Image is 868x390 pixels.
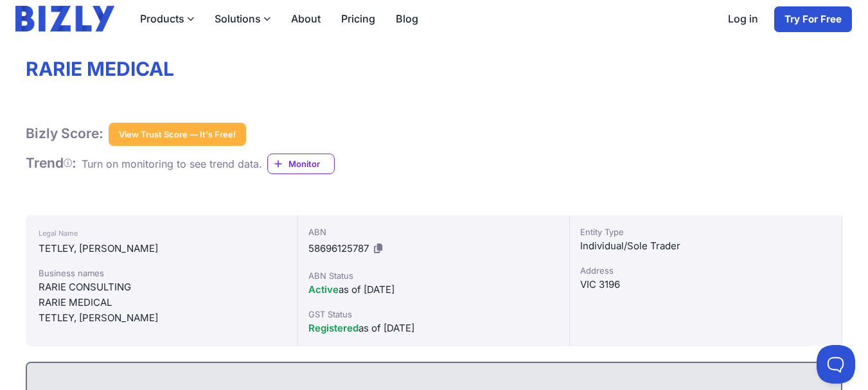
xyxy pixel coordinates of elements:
span: Registered [308,322,359,334]
button: View Trust Score — It's Free! [109,123,246,146]
div: ABN [308,226,560,238]
a: About [281,6,331,31]
div: GST Status [308,308,560,321]
span: 58696125787 [308,242,369,254]
label: Solutions [204,6,281,31]
div: ABN Status [308,269,560,282]
div: Entity Type [580,226,831,238]
label: Products [130,6,204,31]
a: Try For Free [774,6,853,33]
div: TETLEY, [PERSON_NAME] [39,310,285,326]
div: TETLEY, [PERSON_NAME] [39,241,285,256]
div: Turn on monitoring to see trend data. [82,156,262,172]
div: RARIE CONSULTING [39,279,285,295]
div: Individual/Sole Trader [580,238,831,254]
a: Blog [385,6,429,31]
h1: Bizly Score: [26,125,103,142]
span: Monitor [288,157,334,170]
div: Business names [39,267,285,279]
a: Monitor [267,154,335,174]
div: VIC 3196 [580,277,831,292]
div: Address [580,264,831,277]
a: Pricing [331,6,385,31]
div: Legal Name [39,226,285,241]
span: Active [308,283,339,296]
div: as of [DATE] [308,321,560,336]
iframe: Toggle Customer Support [817,345,855,384]
div: as of [DATE] [308,282,560,297]
div: RARIE MEDICAL [39,295,285,310]
h1: RARIE MEDICAL [26,57,842,82]
h1: Trend : [26,155,76,172]
a: Log in [718,6,768,33]
img: bizly_logo.svg [15,6,114,31]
